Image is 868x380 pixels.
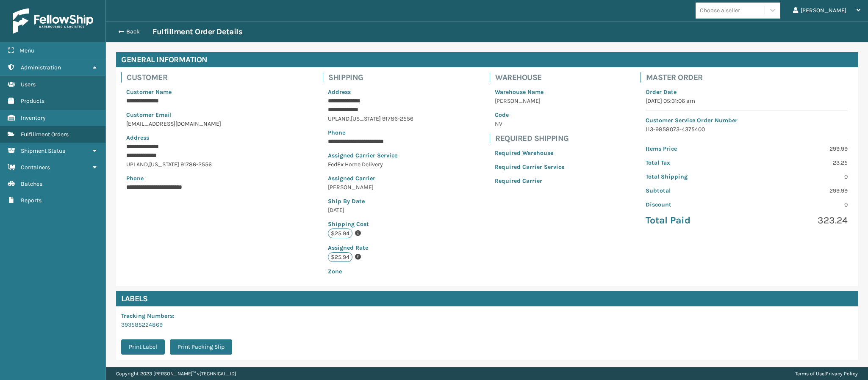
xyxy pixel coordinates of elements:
p: Shipping Cost [328,220,413,229]
p: Items Price [646,144,742,153]
h4: Required Shipping [495,133,569,143]
p: Assigned Carrier Service [328,151,413,160]
p: Required Warehouse [495,149,564,157]
span: Address [328,88,351,96]
p: Discount [646,200,742,209]
span: Tracking Numbers : [121,312,175,319]
span: Menu [19,47,34,54]
p: [PERSON_NAME] [328,183,413,192]
p: Zone [328,267,413,276]
p: 0 [752,172,848,181]
span: 91786-2556 [382,115,413,122]
p: $25.94 [328,252,352,262]
a: Terms of Use [795,371,824,377]
p: 113-9858073-4375400 [646,125,848,134]
p: [PERSON_NAME] [495,96,564,105]
button: Print Packing Slip [170,339,232,355]
p: Assigned Carrier [328,174,413,183]
span: Fulfillment Orders [21,131,69,138]
p: 23.25 [752,158,848,167]
span: Products [21,97,44,105]
span: [US_STATE] [149,161,179,168]
p: 323.24 [752,214,848,227]
span: UPLAND [126,161,148,168]
h4: Labels [116,291,858,306]
img: logo [13,8,93,34]
p: $25.94 [328,229,352,238]
p: Total Shipping [646,172,742,181]
p: FedEx Home Delivery [328,160,413,169]
span: 91786-2556 [180,161,212,168]
p: Phone [328,128,413,137]
span: Administration [21,64,61,71]
p: Total Tax [646,158,742,167]
p: Ship By Date [328,197,413,206]
h4: Shipping [328,72,419,83]
p: Copyright 2023 [PERSON_NAME]™ v [TECHNICAL_ID] [116,367,236,380]
span: Inventory [21,114,46,121]
p: Customer Name [126,88,247,96]
h4: Warehouse [495,72,569,83]
a: 393585224869 [121,321,163,328]
button: Print Label [121,339,165,355]
p: Warehouse Name [495,88,564,96]
p: Required Carrier Service [495,162,564,171]
span: Containers [21,164,50,171]
p: 299.99 [752,144,848,153]
h4: Customer [127,72,252,83]
span: Shipment Status [21,147,65,154]
p: Phone [126,174,247,183]
p: 299.99 [752,186,848,195]
h4: Master Order [646,72,853,83]
p: NV [495,119,564,128]
p: [DATE] 05:31:06 am [646,96,848,105]
a: Privacy Policy [826,371,858,377]
p: 0 [752,200,848,209]
p: Required Carrier [495,176,564,185]
span: Batches [21,180,42,187]
span: UPLAND [328,115,349,122]
div: Choose a seller [700,6,740,15]
span: Users [21,81,36,88]
p: Order Date [646,88,848,96]
p: [EMAIL_ADDRESS][DOMAIN_NAME] [126,119,247,128]
span: , [148,161,149,168]
p: Customer Email [126,110,247,119]
button: Back [114,28,153,36]
p: Total Paid [646,214,742,227]
p: [DATE] [328,206,413,215]
h4: General Information [116,52,858,67]
span: [US_STATE] [351,115,381,122]
p: Code [495,110,564,119]
p: Customer Service Order Number [646,116,848,125]
span: Reports [21,197,42,204]
div: | [795,367,858,380]
span: , [349,115,351,122]
h3: Fulfillment Order Details [153,27,242,37]
p: Subtotal [646,186,742,195]
p: Assigned Rate [328,243,413,252]
span: Address [126,134,149,141]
